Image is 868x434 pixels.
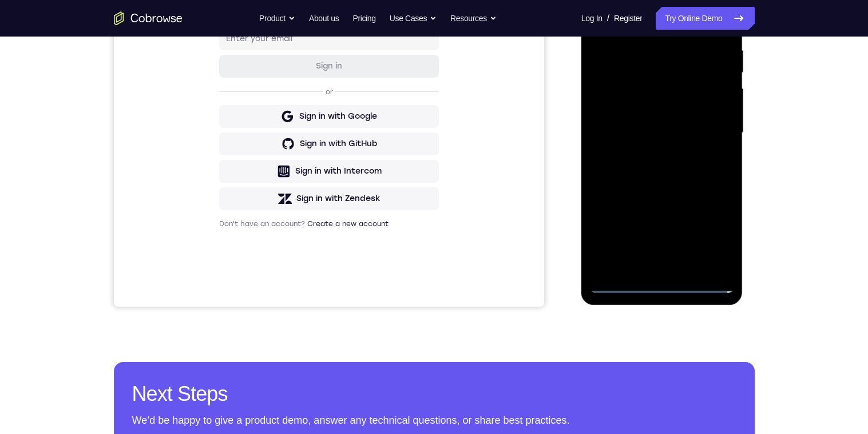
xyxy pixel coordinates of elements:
[581,7,603,30] a: Log In
[105,208,325,231] button: Sign in with GitHub
[186,214,263,226] div: Sign in with GitHub
[185,187,263,198] div: Sign in with Google
[352,7,375,30] a: Pricing
[193,296,275,304] a: Create a new account
[183,269,267,280] div: Sign in with Zendesk
[105,295,325,304] p: Don't have an account?
[132,412,736,428] p: We’d be happy to give a product demo, answer any technical questions, or share best practices.
[105,181,325,204] button: Sign in with Google
[656,7,754,30] a: Try Online Demo
[614,7,642,30] a: Register
[259,7,295,30] button: Product
[309,7,339,30] a: About us
[181,242,268,253] div: Sign in with Intercom
[450,7,497,30] button: Resources
[607,11,609,25] span: /
[132,380,736,408] h2: Next Steps
[209,163,221,172] p: or
[114,11,183,25] a: Go to the home page
[105,236,325,259] button: Sign in with Intercom
[105,263,325,286] button: Sign in with Zendesk
[390,7,437,30] button: Use Cases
